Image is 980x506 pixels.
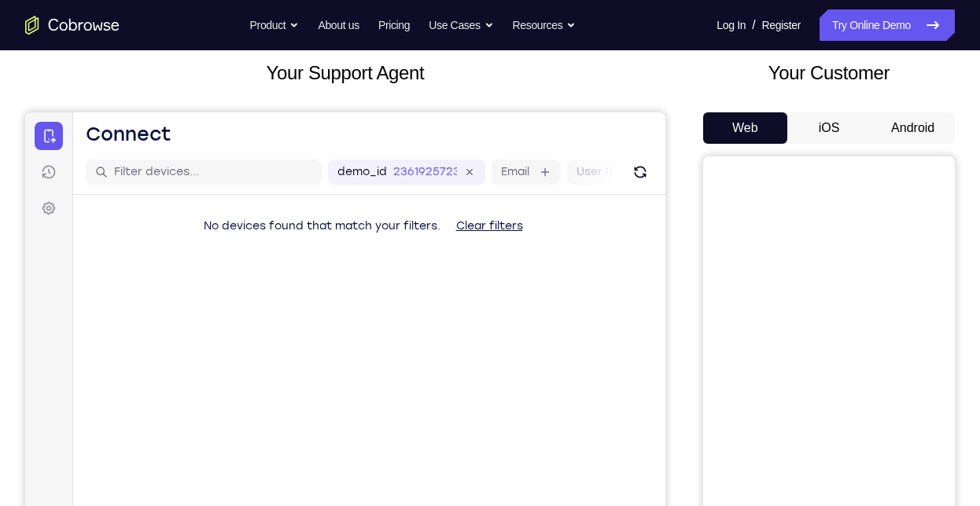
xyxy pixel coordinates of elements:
h2: Your Customer [703,59,955,87]
button: iOS [787,112,871,144]
button: Android [871,112,955,144]
a: Go to the home page [25,16,120,35]
a: About us [318,9,359,41]
a: Register [762,9,801,41]
button: Product [250,9,300,41]
button: Web [703,112,787,144]
a: Log In [717,9,746,41]
button: Clear filters [418,98,510,130]
a: Try Online Demo [820,9,955,41]
span: No devices found that match your filters. [179,107,415,120]
a: Pricing [378,9,410,41]
h2: Your Support Agent [25,59,665,87]
button: Use Cases [429,9,493,41]
span: / [752,16,755,35]
button: 6-digit code [297,473,392,504]
button: Resources [513,9,577,41]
